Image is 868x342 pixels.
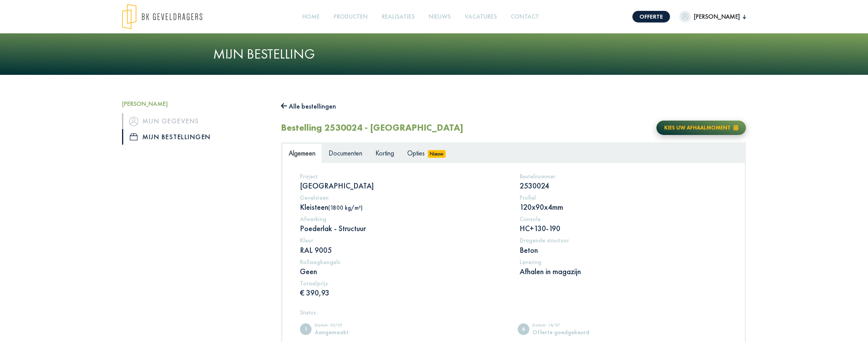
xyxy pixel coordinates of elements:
a: Vacatures [462,8,500,26]
h5: [PERSON_NAME] [122,100,269,107]
span: Nieuw [428,150,446,158]
h2: Bestelling 2530024 - [GEOGRAPHIC_DATA] [281,122,463,133]
span: Aangemaakt [300,323,312,335]
h5: Status: [300,309,727,316]
span: (1800 kg/m³) [328,204,363,211]
p: 120x90x4mm [520,202,728,212]
p: Beton [520,245,728,255]
div: Aangemaakt [315,329,379,335]
button: [PERSON_NAME] [679,11,746,22]
span: [PERSON_NAME] [691,12,743,21]
div: Datum: 07/07 [315,323,379,329]
a: Producten [331,8,371,26]
h5: Dragende structuur [520,237,728,244]
h5: Project [300,173,508,180]
h5: Totaalprijs [300,280,508,287]
span: Opties [407,149,425,157]
span: Algemeen [289,149,315,157]
h5: Kleur [300,237,508,244]
span: Documenten [329,149,362,157]
a: Home [299,8,323,26]
img: dummypic.png [679,11,691,22]
p: 2530024 [520,181,728,191]
a: iconMijn bestellingen [122,129,269,145]
p: HC+130-190 [520,223,728,233]
h5: Rollaagbeugels [300,258,508,266]
span: Korting [375,149,394,157]
a: Contact [508,8,542,26]
ul: Tabs [282,143,745,162]
span: Offerte goedgekeurd [518,323,529,335]
a: iconMijn gegevens [122,113,269,129]
a: Realisaties [379,8,418,26]
h5: Levering [520,258,728,266]
a: Offerte [632,11,670,22]
img: logo [122,4,202,29]
span: Kies uw afhaalmoment [664,124,730,131]
h1: Mijn bestelling [213,46,655,62]
p: Poederlak - Structuur [300,223,508,233]
button: Alle bestellingen [281,100,336,112]
p: RAL 9005 [300,245,508,255]
img: icon [129,117,138,126]
div: Offerte goedgekeurd [532,329,596,335]
a: Nieuws [425,8,454,26]
p: Kleisteen [300,202,508,212]
h5: Bestelnummer [520,173,728,180]
img: icon [130,133,138,140]
h5: Gevelsteen [300,194,508,201]
p: [GEOGRAPHIC_DATA] [300,181,508,191]
h5: Console [520,215,728,223]
button: Kies uw afhaalmoment [656,121,746,135]
p: Geen [300,266,508,276]
h5: Afwerking [300,215,508,223]
p: Afhalen in magazijn [520,266,728,276]
div: Datum: 14/07 [532,323,596,329]
h5: Profiel [520,194,728,201]
p: € 390,93 [300,288,508,298]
